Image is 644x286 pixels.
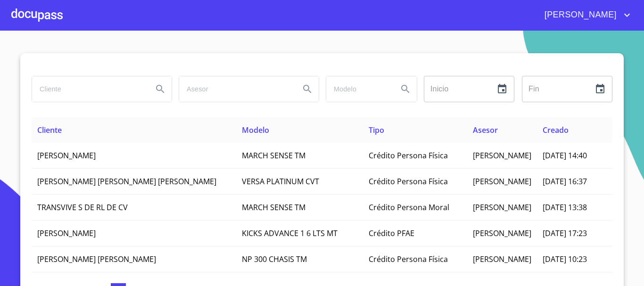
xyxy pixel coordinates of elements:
span: [PERSON_NAME] [537,8,621,23]
span: MARCH SENSE TM [242,202,305,212]
span: Crédito Persona Física [369,150,448,161]
span: Crédito Persona Física [369,254,448,264]
input: search [179,76,292,102]
span: Tipo [369,125,384,135]
span: Crédito PFAE [369,228,414,238]
span: [DATE] 14:40 [543,150,587,161]
span: Creado [543,125,569,135]
span: [PERSON_NAME] [473,228,531,238]
span: [DATE] 10:23 [543,254,587,264]
span: [DATE] 16:37 [543,176,587,187]
button: Search [149,78,172,100]
span: Cliente [37,125,62,135]
span: [PERSON_NAME] [37,150,96,161]
span: [PERSON_NAME] [37,228,96,238]
span: Crédito Persona Física [369,176,448,187]
button: Search [394,78,417,100]
span: [PERSON_NAME] [473,254,531,264]
span: [PERSON_NAME] [PERSON_NAME] [37,254,156,264]
span: MARCH SENSE TM [242,150,305,161]
span: [PERSON_NAME] [473,202,531,212]
button: Search [296,78,319,100]
span: [DATE] 13:38 [543,202,587,212]
input: search [32,76,145,102]
span: Modelo [242,125,269,135]
span: Asesor [473,125,498,135]
span: [PERSON_NAME] [473,150,531,161]
span: Crédito Persona Moral [369,202,449,212]
span: NP 300 CHASIS TM [242,254,307,264]
button: account of current user [537,8,633,23]
span: TRANSVIVE S DE RL DE CV [37,202,128,212]
input: search [326,76,390,102]
span: [DATE] 17:23 [543,228,587,238]
span: [PERSON_NAME] [PERSON_NAME] [PERSON_NAME] [37,176,216,187]
span: [PERSON_NAME] [473,176,531,187]
span: VERSA PLATINUM CVT [242,176,319,187]
span: KICKS ADVANCE 1 6 LTS MT [242,228,338,238]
